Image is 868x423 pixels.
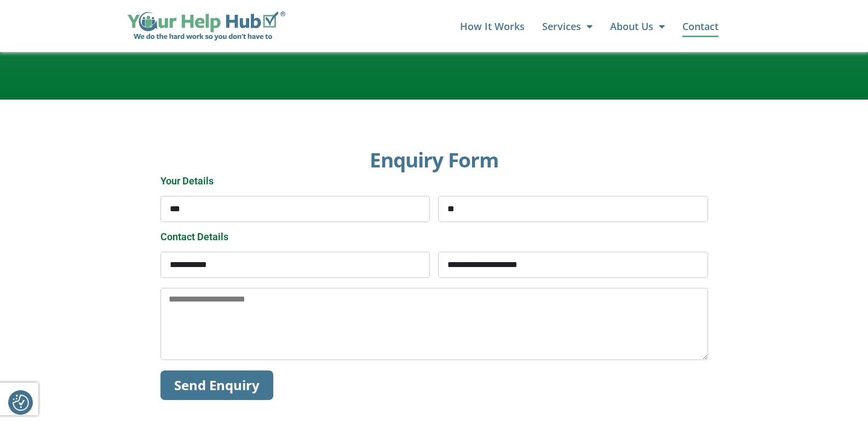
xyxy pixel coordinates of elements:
[156,176,712,186] div: Your Details
[160,176,708,410] form: Enquiry Form
[156,232,712,242] div: Contact Details
[174,377,260,393] span: Send Enquiry
[610,15,665,37] a: About Us
[542,15,593,37] a: Services
[160,370,273,400] button: Send Enquiry
[13,395,29,411] button: Consent Preferences
[296,15,718,37] nav: Menu
[13,395,29,411] img: Revisit consent button
[460,15,525,37] a: How It Works
[160,149,708,171] h2: Enquiry Form
[128,11,286,41] img: Your Help Hub Wide Logo
[682,15,718,37] a: Contact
